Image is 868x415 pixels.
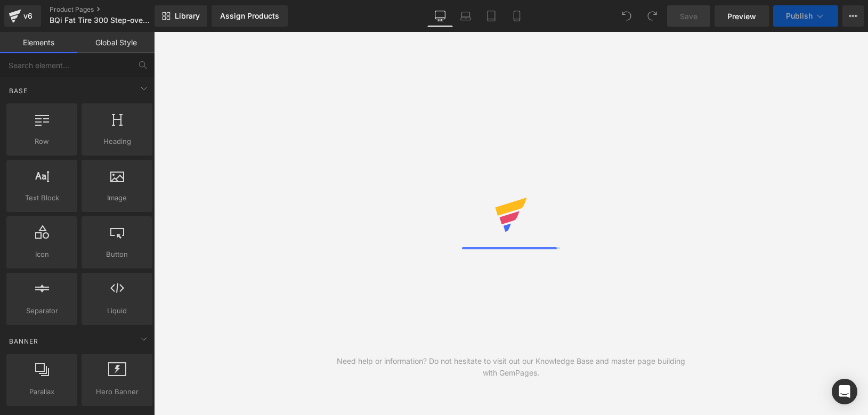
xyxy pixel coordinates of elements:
button: Publish [773,5,838,27]
span: BQi Fat Tire 300 Step-over BK [50,16,152,25]
span: Save [680,11,697,22]
span: Button [85,249,149,260]
a: v6 [4,5,41,27]
span: Image [85,192,149,204]
a: Laptop [453,5,478,27]
a: Preview [715,5,769,27]
span: Text Block [10,192,74,204]
a: New Library [155,5,207,27]
div: Assign Products [220,12,279,20]
span: Base [8,86,29,96]
span: Heading [85,136,149,147]
span: Preview [727,11,756,22]
span: Icon [10,249,74,260]
span: Liquid [85,305,149,316]
span: Separator [10,305,74,316]
button: More [842,5,864,27]
a: Tablet [478,5,504,27]
button: Redo [642,5,663,27]
div: Need help or information? Do not hesitate to visit out our Knowledge Base and master page buildin... [332,355,689,379]
div: v6 [21,9,35,23]
div: Open Intercom Messenger [832,379,857,404]
a: Product Pages [50,5,172,14]
span: Library [175,11,200,21]
a: Desktop [427,5,453,27]
span: Banner [8,336,39,346]
span: Parallax [10,386,74,397]
a: Global Style [77,32,155,53]
span: Hero Banner [85,386,149,397]
span: Row [10,136,74,147]
button: Undo [616,5,637,27]
a: Mobile [504,5,530,27]
span: Publish [786,12,813,20]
